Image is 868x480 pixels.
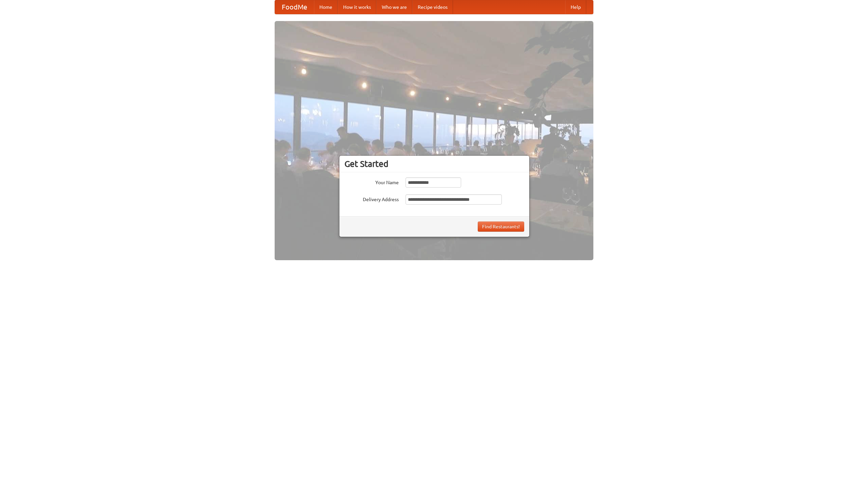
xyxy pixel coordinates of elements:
a: Recipe videos [412,0,453,14]
a: FoodMe [275,0,314,14]
a: Help [565,0,586,14]
h3: Get Started [344,159,524,169]
a: How it works [338,0,376,14]
a: Home [314,0,338,14]
label: Your Name [344,177,399,186]
label: Delivery Address [344,194,399,203]
button: Find Restaurants! [478,222,524,232]
a: Who we are [376,0,412,14]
